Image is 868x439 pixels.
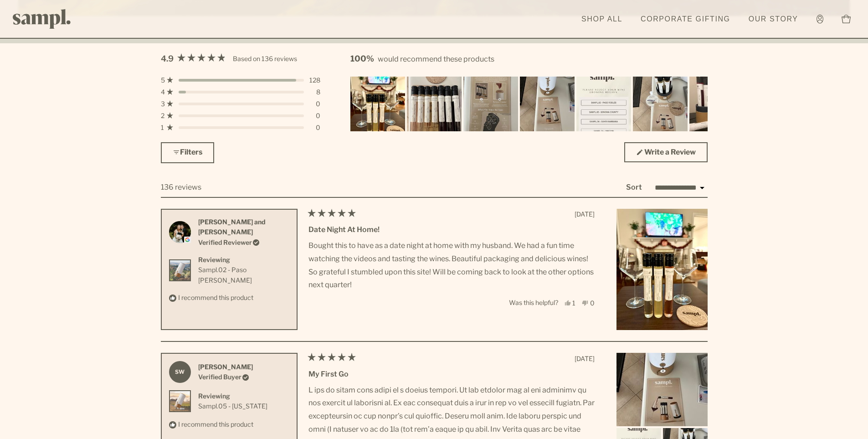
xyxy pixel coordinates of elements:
[169,221,191,243] img: Profile picture for Chase and Kelly B.
[624,142,708,162] a: Write a Review
[575,355,595,362] span: [DATE]
[184,237,190,243] img: google logo
[198,265,289,285] a: View Sampl.02 - Paso Robles
[577,9,627,29] a: Shop All
[198,255,289,265] div: Reviewing
[308,239,595,292] p: Bought this to have as a date night at home with my husband. We had a fun time watching the video...
[169,361,191,383] strong: SW
[616,209,708,331] img: Customer-uploaded image, show more details
[407,77,462,131] img: Customer-uploaded image, show more details
[582,300,595,306] button: 0
[180,148,202,156] span: Filters
[744,9,803,29] a: Our Story
[161,77,165,83] span: 5
[161,52,174,66] span: 4.9
[576,77,631,131] img: Customer-uploaded image, show more details
[198,372,253,382] div: Verified Buyer
[309,124,320,131] div: 0
[161,124,164,131] span: 1
[463,77,518,131] img: Customer-uploaded image, show more details
[308,224,595,236] div: Date Night at Home!
[636,9,735,29] a: Corporate Gifting
[350,77,405,131] img: Customer-uploaded image, show more details
[178,420,253,428] span: I recommend this product
[161,89,165,95] span: 4
[378,55,494,63] span: would recommend these products
[198,391,267,401] div: Reviewing
[198,238,289,248] div: Verified Reviewer
[233,54,297,64] div: Based on 136 reviews
[308,368,595,380] div: My first go
[198,218,266,236] strong: [PERSON_NAME] and [PERSON_NAME]
[575,210,595,218] span: [DATE]
[309,89,320,95] div: 8
[689,77,744,131] img: Customer-uploaded image, show more details
[161,181,201,193] div: 136 reviews
[309,101,320,107] div: 0
[309,113,320,119] div: 0
[565,300,576,306] button: 1
[178,294,253,301] span: I recommend this product
[509,299,558,306] span: Was this helpful?
[520,77,575,131] img: Customer-uploaded image, show more details
[161,142,214,163] button: Filters
[633,77,688,131] img: Customer-uploaded image, show more details
[626,183,642,191] label: Sort
[350,54,374,63] strong: 100%
[161,101,165,107] span: 3
[350,77,708,131] div: Carousel of customer-uploaded media. Press left and right arrows to navigate. Press enter or spac...
[13,9,71,29] img: Sampl logo
[161,113,164,119] span: 2
[616,353,708,426] img: Customer-uploaded image, show more details
[198,401,267,411] a: View Sampl.05 - Oregon
[198,363,253,371] strong: [PERSON_NAME]
[309,77,320,83] div: 128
